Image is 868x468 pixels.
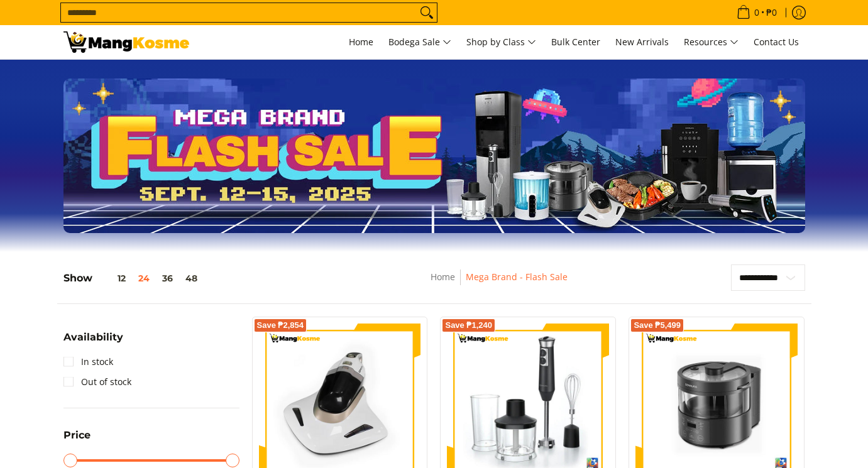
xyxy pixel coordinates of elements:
[754,36,799,48] span: Contact Us
[445,322,492,329] span: Save ₱1,240
[460,25,542,59] a: Shop by Class
[349,36,373,48] span: Home
[764,8,779,17] span: ₱0
[339,269,659,298] nav: Breadcrumbs
[179,273,204,283] button: 48
[63,31,189,53] img: MANG KOSME MEGA BRAND FLASH SALE: September 12-15, 2025 l Mang Kosme
[747,25,805,59] a: Contact Us
[63,372,131,392] a: Out of stock
[202,25,805,59] nav: Main Menu
[684,35,739,50] span: Resources
[382,25,458,59] a: Bodega Sale
[678,25,745,59] a: Resources
[466,35,536,50] span: Shop by Class
[63,352,113,372] a: In stock
[466,271,568,283] a: Mega Brand - Flash Sale
[63,272,204,285] h5: Show
[733,6,781,19] span: •
[63,332,123,342] span: Availability
[343,25,380,59] a: Home
[132,273,156,283] button: 24
[63,430,91,450] summary: Open
[545,25,607,59] a: Bulk Center
[156,273,179,283] button: 36
[634,322,681,329] span: Save ₱5,499
[752,8,761,17] span: 0
[63,430,91,440] span: Price
[431,271,455,283] a: Home
[417,3,437,22] button: Search
[388,35,451,50] span: Bodega Sale
[609,25,675,59] a: New Arrivals
[92,273,132,283] button: 12
[257,322,304,329] span: Save ₱2,854
[551,36,600,48] span: Bulk Center
[615,36,669,48] span: New Arrivals
[63,332,123,352] summary: Open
